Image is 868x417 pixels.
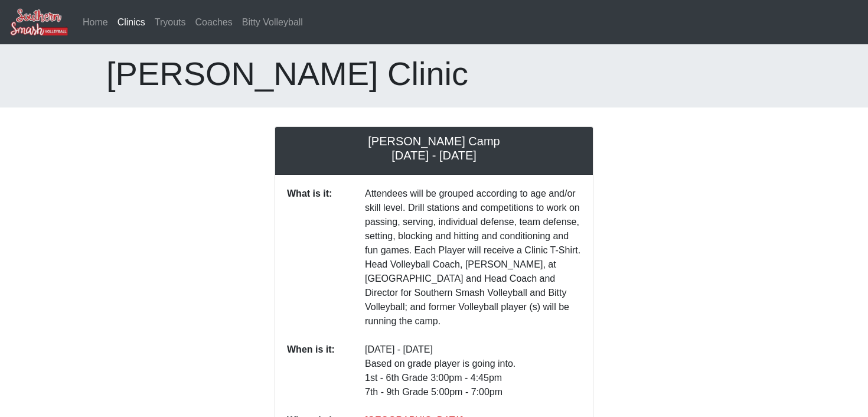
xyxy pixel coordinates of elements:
[191,11,237,34] a: Coaches
[9,8,68,37] img: Southern Smash Volleyball
[106,54,762,93] h1: [PERSON_NAME] Clinic
[237,11,308,34] a: Bitty Volleyball
[150,11,191,34] a: Tryouts
[113,11,150,34] a: Clinics
[278,343,356,413] dt: When is it:
[78,11,113,34] a: Home
[365,343,581,399] p: [DATE] - [DATE] Based on grade player is going into. 1st - 6th Grade 3:00pm - 4:45pm 7th - 9th Gr...
[278,187,356,343] dt: What is it:
[365,187,581,328] p: Attendees will be grouped according to age and/or skill level. Drill stations and competitions to...
[287,134,581,162] h5: [PERSON_NAME] Camp [DATE] - [DATE]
